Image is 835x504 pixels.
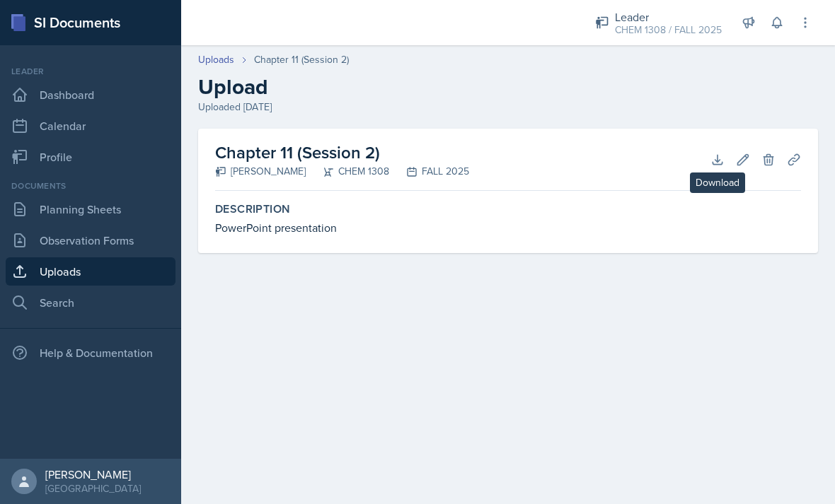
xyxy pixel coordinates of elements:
[6,65,175,78] div: Leader
[215,140,469,165] h2: Chapter 11 (Session 2)
[6,257,175,286] a: Uploads
[6,226,175,254] a: Observation Forms
[6,195,175,223] a: Planning Sheets
[198,74,818,100] h2: Upload
[389,164,469,179] div: FALL 2025
[6,143,175,171] a: Profile
[215,164,306,179] div: [PERSON_NAME]
[254,52,349,67] div: Chapter 11 (Session 2)
[306,164,389,179] div: CHEM 1308
[198,100,818,115] div: Uploaded [DATE]
[615,23,722,37] div: CHEM 1308 / FALL 2025
[6,81,175,109] a: Dashboard
[6,112,175,140] a: Calendar
[6,339,175,367] div: Help & Documentation
[215,219,801,236] div: PowerPoint presentation
[6,180,175,192] div: Documents
[45,467,141,481] div: [PERSON_NAME]
[198,52,234,67] a: Uploads
[215,202,801,216] label: Description
[705,147,730,172] button: Download
[6,288,175,317] a: Search
[615,8,722,25] div: Leader
[45,481,141,496] div: [GEOGRAPHIC_DATA]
